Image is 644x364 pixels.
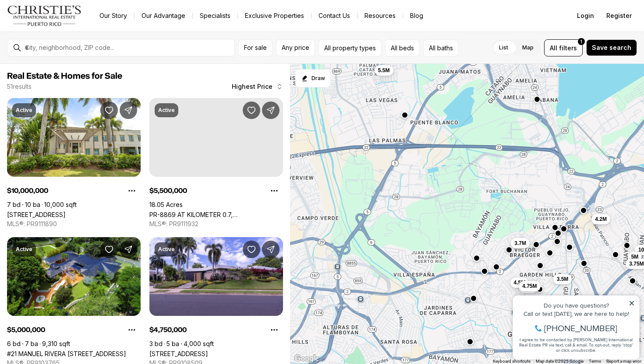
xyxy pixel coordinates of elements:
label: List [492,40,515,56]
p: Active [16,246,32,253]
button: Any price [276,39,315,56]
a: 9 CASTANA ST, GUAYNABO PR, 00968 [7,211,66,218]
span: All [550,43,557,52]
span: 4.2M [595,216,607,223]
button: 5.5M [375,65,393,75]
button: All beds [385,39,420,56]
span: 3.75M [629,260,644,267]
button: 4.5M [510,277,529,288]
a: Specialists [193,10,237,22]
a: Blog [403,10,430,22]
span: 4.5M [513,279,525,286]
button: Share Property [262,101,280,119]
button: Share Property [262,241,280,258]
a: Our Story [92,10,134,22]
p: Active [158,246,175,253]
p: Active [158,107,175,114]
button: All baths [423,39,459,56]
button: For sale [238,39,272,56]
button: 3.5M [553,274,572,284]
button: Save Property: 9 CASTANA ST [100,101,118,119]
button: Start drawing [295,69,331,87]
div: Call or text [DATE], we are here to help! [9,28,127,34]
span: Highest Price [232,83,272,90]
button: All property types [318,39,382,56]
a: Resources [357,10,403,22]
span: 5.5M [378,66,390,73]
span: [PHONE_NUMBER] [36,41,109,50]
button: Property options [265,182,283,199]
button: Highest Price [226,78,288,95]
label: Map [515,40,541,56]
a: 16 JARDIN STREET, GUAYNABO PR, 00966 [149,350,208,357]
button: Share Property [120,101,137,119]
a: #21 MANUEL RIVERA FERRER ST., GUAYNABO PR, 00968 [7,350,126,357]
span: For sale [244,44,267,51]
img: logo [7,5,82,26]
span: 5M [631,253,638,260]
button: Property options [265,321,283,339]
button: Allfilters1 [544,39,583,56]
button: 4.75M [519,281,540,291]
span: filters [559,43,577,52]
button: Save Property: #21 MANUEL RIVERA FERRER ST. [100,241,118,258]
span: I agree to be contacted by [PERSON_NAME] International Real Estate PR via text, call & email. To ... [11,54,125,70]
button: Register [601,7,637,24]
span: Save search [592,44,631,51]
button: Property options [123,321,141,339]
button: Login [572,7,599,24]
span: Register [606,12,632,19]
a: PR-8869 AT KILOMETER 0.7, PALMAS WARD, CAT, CATANO PR, 00962 [149,211,283,218]
div: Do you have questions? [9,20,127,26]
a: Our Advantage [134,10,192,22]
p: 51 results [7,83,32,90]
button: Contact Us [311,10,357,22]
button: Save Property: PR-8869 AT KILOMETER 0.7, PALMAS WARD, CAT [243,101,260,119]
button: 3.7M [511,238,530,248]
button: Property options [123,182,141,199]
button: Save search [586,39,637,56]
span: 1 [580,38,582,45]
p: Active [16,107,32,114]
span: Login [577,12,594,19]
span: 3.7M [514,239,526,246]
span: Real Estate & Homes for Sale [7,72,122,80]
button: Save Property: 16 JARDIN STREET [243,241,260,258]
button: Share Property [120,241,137,258]
button: 5M [627,252,642,262]
span: 3.5M [556,276,568,283]
button: 4.2M [591,214,610,224]
span: Any price [282,44,309,51]
a: Exclusive Properties [238,10,311,22]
